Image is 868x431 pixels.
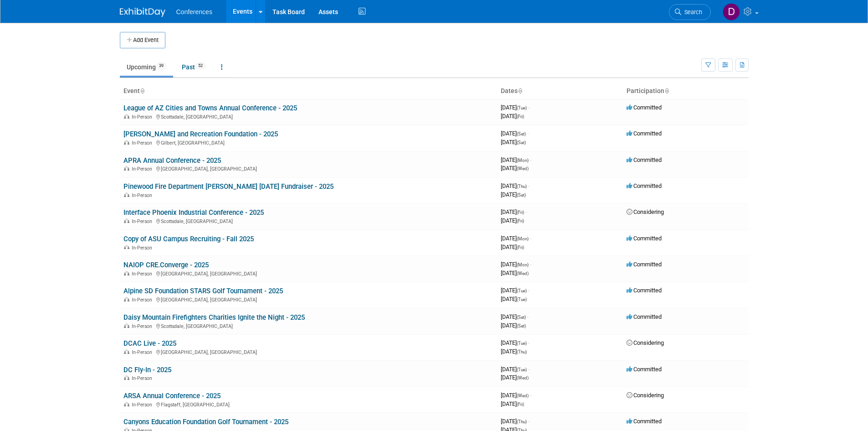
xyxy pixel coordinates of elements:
[528,287,529,294] span: -
[195,62,205,69] span: 52
[627,339,664,346] span: Considering
[501,339,529,346] span: [DATE]
[132,271,155,277] span: In-Person
[627,130,662,137] span: Committed
[123,348,493,355] div: [GEOGRAPHIC_DATA], [GEOGRAPHIC_DATA]
[627,182,662,189] span: Committed
[527,313,529,320] span: -
[517,192,526,197] span: (Sat)
[124,297,129,301] img: In-Person Event
[517,262,529,267] span: (Mon)
[525,208,527,215] span: -
[517,236,529,241] span: (Mon)
[132,166,155,172] span: In-Person
[627,104,662,111] span: Committed
[501,182,529,189] span: [DATE]
[517,402,524,407] span: (Fri)
[627,235,662,242] span: Committed
[517,375,529,380] span: (Wed)
[517,210,524,215] span: (Fri)
[517,140,526,145] span: (Sat)
[517,323,526,328] span: (Sat)
[501,217,524,224] span: [DATE]
[517,297,527,302] span: (Tue)
[528,104,529,111] span: -
[517,245,524,250] span: (Fri)
[501,113,524,119] span: [DATE]
[156,62,166,69] span: 39
[627,313,662,320] span: Committed
[123,165,493,172] div: [GEOGRAPHIC_DATA], [GEOGRAPHIC_DATA]
[517,218,524,223] span: (Fri)
[123,208,264,217] a: Interface Phoenix Industrial Conference - 2025
[501,270,529,276] span: [DATE]
[124,375,129,380] img: In-Person Event
[517,367,527,372] span: (Tue)
[517,105,527,110] span: (Tue)
[681,9,702,16] span: Search
[123,130,278,138] a: [PERSON_NAME] and Recreation Foundation - 2025
[517,184,527,189] span: (Thu)
[120,8,165,17] img: ExhibitDay
[120,58,173,76] a: Upcoming39
[517,341,527,346] span: (Tue)
[132,140,155,146] span: In-Person
[517,393,529,398] span: (Wed)
[123,366,171,374] a: DC Fly-In - 2025
[123,113,493,120] div: Scottsdale, [GEOGRAPHIC_DATA]
[123,322,493,329] div: Scottsdale, [GEOGRAPHIC_DATA]
[120,32,165,48] button: Add Event
[132,375,155,381] span: In-Person
[123,270,493,277] div: [GEOGRAPHIC_DATA], [GEOGRAPHIC_DATA]
[517,419,527,424] span: (Thu)
[132,218,155,224] span: In-Person
[123,182,334,191] a: Pinewood Fire Department [PERSON_NAME] [DATE] Fundraiser - 2025
[123,339,176,348] a: DCAC Live - 2025
[517,166,529,171] span: (Wed)
[627,366,662,373] span: Committed
[501,104,529,111] span: [DATE]
[501,400,524,407] span: [DATE]
[501,418,529,425] span: [DATE]
[123,235,254,243] a: Copy of ASU Campus Recruiting - Fall 2025
[501,374,529,381] span: [DATE]
[530,261,531,268] span: -
[723,3,740,21] img: Diane Arabia
[124,218,129,223] img: In-Person Event
[530,235,531,242] span: -
[123,400,493,408] div: Flagstaff, [GEOGRAPHIC_DATA]
[627,418,662,425] span: Committed
[123,139,493,146] div: Gilbert, [GEOGRAPHIC_DATA]
[517,315,526,320] span: (Sat)
[517,271,529,276] span: (Wed)
[501,392,531,399] span: [DATE]
[132,323,155,329] span: In-Person
[124,271,129,275] img: In-Person Event
[123,261,209,269] a: NAIOP CRE.Converge - 2025
[123,392,221,400] a: ARSA Annual Conference - 2025
[664,87,669,94] a: Sort by Participation Type
[623,83,749,99] th: Participation
[501,165,529,171] span: [DATE]
[627,392,664,399] span: Considering
[627,156,662,163] span: Committed
[501,208,527,215] span: [DATE]
[501,313,529,320] span: [DATE]
[517,114,524,119] span: (Fri)
[124,140,129,145] img: In-Person Event
[528,182,529,189] span: -
[123,104,297,112] a: League of AZ Cities and Towns Annual Conference - 2025
[501,130,529,137] span: [DATE]
[530,392,531,399] span: -
[497,83,623,99] th: Dates
[517,288,527,293] span: (Tue)
[501,296,527,302] span: [DATE]
[120,83,497,99] th: Event
[627,208,664,215] span: Considering
[528,339,529,346] span: -
[132,297,155,303] span: In-Person
[669,4,711,20] a: Search
[123,217,493,224] div: Scottsdale, [GEOGRAPHIC_DATA]
[123,287,283,295] a: Alpine SD Foundation STARS Golf Tournament - 2025
[501,322,526,329] span: [DATE]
